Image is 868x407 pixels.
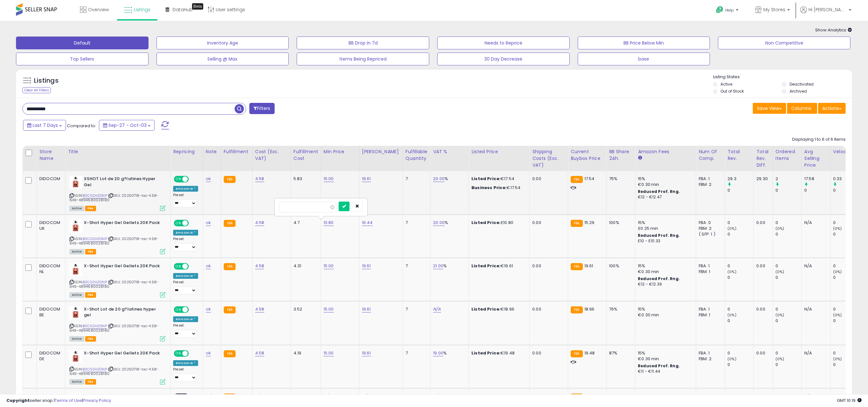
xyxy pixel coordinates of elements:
span: DataHub [173,6,193,13]
div: 0.33 [833,176,859,182]
span: | SKU: 20250718-rac-4.58-649-4894680028180 [69,367,158,376]
small: (0%) [833,312,842,318]
a: ok [206,176,211,182]
div: N/A [804,220,825,226]
div: Shipping Costs (Exc. VAT) [532,148,565,169]
div: 0 [833,231,859,237]
div: 3.52 [293,306,316,312]
div: 0.00 [756,306,768,312]
div: [PERSON_NAME] [362,148,400,155]
a: N/A [324,393,331,400]
img: 31UVh6ZFjfL._SL40_.jpg [69,263,82,276]
div: Title [68,148,168,155]
div: FBA: 1 [699,176,720,182]
div: FBM: 2 [699,182,720,187]
div: €0.30 min [638,182,691,187]
button: Filters [249,103,274,114]
div: Fulfillment Cost [293,148,318,162]
span: FBA [85,292,96,298]
div: €12 - €12.47 [638,195,691,200]
span: OFF [188,177,198,182]
div: 0.00 [756,350,768,356]
div: Velocity [833,148,856,155]
a: N/A [433,306,441,312]
a: 10.80 [324,220,334,226]
b: X-Shot Hyper Gel Gellets 20K Pack [84,263,162,271]
div: 4.31 [293,263,316,269]
span: 19.48 [584,350,595,356]
button: Inventory Age [157,37,289,49]
span: 15.29 [584,220,595,226]
div: % [433,263,464,269]
span: 17.54 [584,176,595,182]
div: 0 [776,231,801,237]
a: B0CG2HZGNP [83,367,107,372]
div: Listed Price [471,148,527,155]
div: Tooltip anchor [192,3,203,10]
button: 30 Day Decrease [437,53,570,65]
div: €0.30 min [638,356,691,362]
div: 0 [776,306,801,312]
div: 0 [833,306,859,312]
span: OFF [188,220,198,226]
a: Hi [PERSON_NAME] [800,6,851,21]
div: Clear All Filters [22,87,51,93]
div: Amazon AI * [173,186,198,192]
button: Last 7 Days [23,120,66,131]
div: VAT % [433,148,466,155]
b: Listed Price: [471,220,501,226]
div: 0 [776,350,801,356]
a: 19.61 [362,306,371,312]
small: Amazon Fees. [638,155,642,161]
span: OFF [188,264,198,269]
a: 19.00 [433,350,443,356]
p: Listing States: [713,74,852,80]
div: DIDOCOM [39,176,60,182]
span: FBA [85,206,96,211]
div: FBA: 1 [699,263,720,269]
small: (0%) [833,269,842,274]
div: 0.00 [532,306,563,312]
b: Listed Price: [471,350,501,356]
span: ON [174,307,182,312]
button: Selling @ Max [157,53,289,65]
b: X-Shot Lot de 20 g?latines hyper gel [84,306,162,320]
div: 0 [833,187,859,193]
span: Columns [791,105,811,112]
span: ON [174,264,182,269]
div: 0 [727,306,753,312]
b: Listed Price: [471,393,501,399]
div: 0 [727,231,753,237]
div: N/A [804,263,825,269]
span: Compared to: [67,123,96,129]
div: €17.54 [471,185,525,191]
span: | SKU: 20250718-rac-4.58-649-4894680028180 [69,279,158,289]
div: Total Rev. Diff. [756,148,770,169]
span: All listings currently available for purchase on Amazon [69,336,84,342]
div: 7 [406,306,425,312]
div: 1.53 [293,394,316,399]
small: (0%) [776,269,784,274]
div: 76% [609,306,630,312]
a: Privacy Policy [83,397,111,403]
div: €12 - €12.39 [638,282,691,287]
div: ( SFP: 1 ) [699,231,720,237]
div: Current Buybox Price [571,148,604,162]
div: Fulfillable Quantity [406,148,428,162]
div: 7 [406,220,425,226]
div: Preset: [173,323,198,338]
div: 15% [638,306,691,312]
button: Non Competitive [718,37,850,49]
div: 15% [638,350,691,356]
div: DIDOCOM IR [39,394,60,405]
div: 87% [609,350,630,356]
div: ASIN: [69,350,165,384]
img: 31UVh6ZFjfL._SL40_.jpg [69,394,82,406]
b: Reduced Prof. Rng. [638,189,680,194]
a: 16.44 [362,220,373,226]
small: (0%) [727,312,736,318]
label: Active [720,81,732,87]
div: 15% [638,263,691,269]
div: €18.96 [471,306,525,312]
a: 4.58 [255,350,264,356]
